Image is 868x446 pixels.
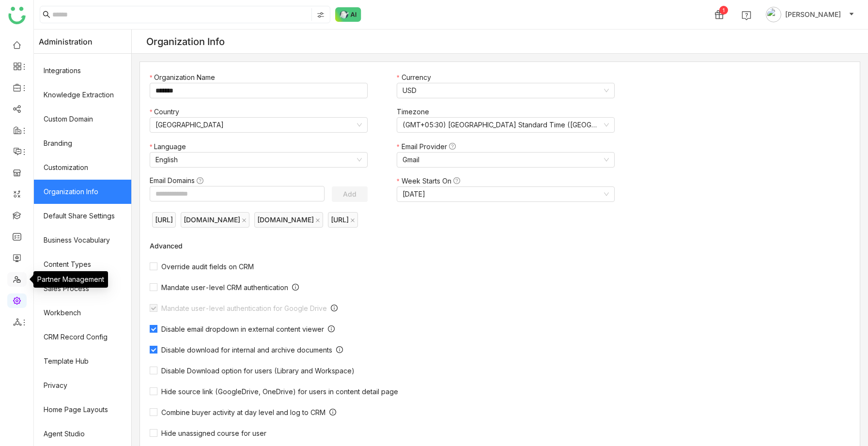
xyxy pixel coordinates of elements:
[403,118,609,132] nz-select-item: (GMT+05:30) India Standard Time (Asia/Kolkata)
[157,387,402,396] span: Hide source link (GoogleDrive, OneDrive) for users in content detail page
[34,180,131,204] a: Organization Info
[764,7,856,22] button: [PERSON_NAME]
[332,186,368,202] button: Add
[719,6,728,15] div: 1
[157,346,336,354] span: Disable download for internal and archive documents
[157,325,328,333] span: Disable email dropdown in external content viewer
[34,422,131,446] a: Agent Studio
[766,7,781,22] img: avatar
[403,187,609,201] nz-select-item: Monday
[34,325,131,349] a: CRM Record Config
[157,429,270,437] span: Hide unassigned course for user
[34,83,131,107] a: Knowledge Extraction
[150,242,634,250] div: Advanced
[181,212,249,228] nz-tag: [DOMAIN_NAME]
[157,283,292,292] span: Mandate user-level CRM authentication
[150,72,220,83] label: Organization Name
[34,59,131,83] a: Integrations
[317,11,325,19] img: search-type.svg
[328,212,358,228] nz-tag: [URL]
[33,271,108,288] div: Partner Management
[146,36,225,47] div: Organization Info
[157,367,358,375] span: Disable Download option for users (Library and Workspace)
[335,7,361,22] img: ask-buddy-normal.svg
[34,301,131,325] a: Workbench
[34,155,131,180] a: Customization
[397,107,434,117] label: Timezone
[155,118,362,132] nz-select-item: United States
[157,304,331,312] span: Mandate user-level authentication for Google Drive
[155,153,362,167] nz-select-item: English
[150,107,184,117] label: Country
[34,277,131,301] a: Sales Process
[150,175,208,186] label: Email Domains
[397,72,435,83] label: Currency
[34,204,131,228] a: Default Share Settings
[397,141,460,152] label: Email Provider
[8,7,26,24] img: logo
[785,9,841,20] span: [PERSON_NAME]
[34,349,131,373] a: Template Hub
[397,176,465,186] label: Week Starts On
[34,252,131,277] a: Content Types
[39,30,93,54] span: Administration
[152,212,176,228] nz-tag: [URL]
[157,262,258,271] span: Override audit fields on CRM
[34,398,131,422] a: Home Page Layouts
[34,131,131,155] a: Branding
[403,83,609,98] nz-select-item: USD
[254,212,323,228] nz-tag: [DOMAIN_NAME]
[157,408,329,416] span: Combine buyer activity at day level and log to CRM
[403,153,609,167] nz-select-item: Gmail
[34,228,131,252] a: Business Vocabulary
[742,11,751,20] img: help.svg
[34,107,131,131] a: Custom Domain
[150,141,191,152] label: Language
[34,373,131,398] a: Privacy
